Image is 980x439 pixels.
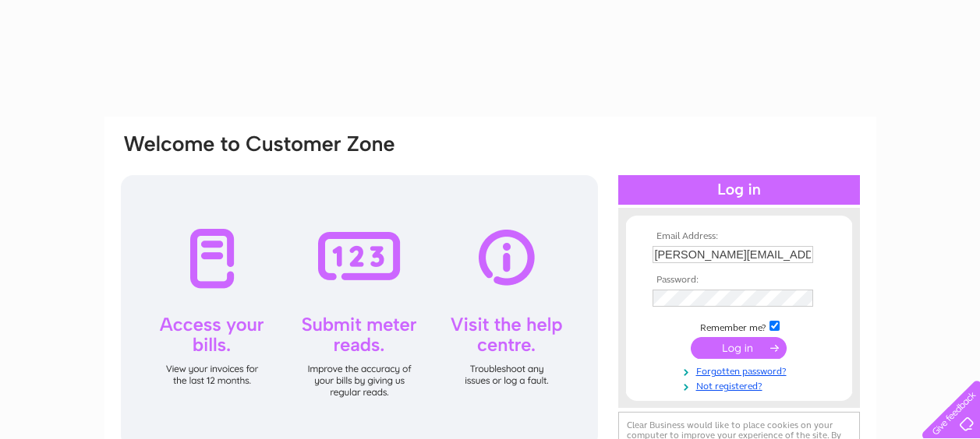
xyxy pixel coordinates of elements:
a: Not registered? [653,378,830,392]
th: Email Address: [649,231,830,242]
td: Remember me? [649,318,830,334]
th: Password: [649,275,830,286]
a: Forgotten password? [653,363,830,378]
input: Submit [691,337,787,359]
